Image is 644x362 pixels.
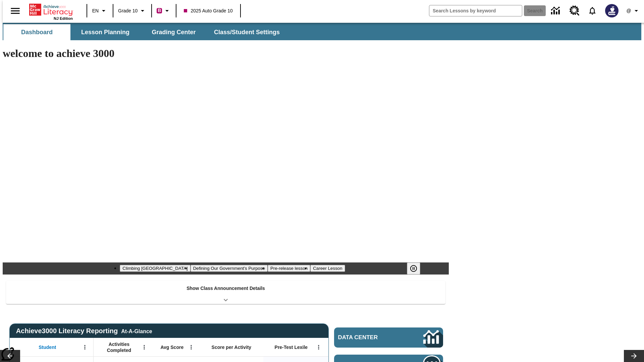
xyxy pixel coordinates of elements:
span: Activities Completed [97,341,141,353]
span: Grade 10 [118,7,138,14]
span: EN [92,7,99,14]
button: Profile/Settings [623,5,644,17]
button: Boost Class color is violet red. Change class color [154,5,174,17]
button: Open Menu [139,342,149,352]
button: Open Menu [314,342,324,352]
div: SubNavbar [3,24,286,40]
span: Achieve3000 Literacy Reporting [16,327,152,335]
p: Show Class Announcement Details [186,285,265,292]
a: Notifications [584,2,601,19]
span: 2025 Auto Grade 10 [184,7,232,14]
div: At-A-Glance [121,327,152,335]
button: Pause [407,262,420,275]
span: @ [626,7,631,14]
span: Data Center [338,334,401,341]
button: Lesson carousel, Next [624,350,644,362]
span: NJ Edition [54,16,73,20]
button: Open side menu [5,1,25,21]
span: Avg Score [160,344,183,350]
div: Show Class Announcement Details [6,281,445,304]
button: Slide 1 Climbing Mount Tai [120,265,190,272]
button: Grading Center [140,24,207,40]
input: search field [429,5,522,16]
a: Data Center [547,2,566,20]
button: Open Menu [186,342,196,352]
img: Avatar [605,4,619,17]
button: Slide 3 Pre-release lesson [268,265,310,272]
button: Dashboard [3,24,70,40]
a: Resource Center, Will open in new tab [566,2,584,20]
button: Select a new avatar [601,2,623,19]
span: B [158,6,161,15]
button: Lesson Planning [72,24,139,40]
span: Score per Activity [212,344,252,350]
div: Pause [407,262,427,275]
a: Home [29,3,73,16]
button: Class/Student Settings [209,24,285,40]
a: Data Center [334,327,443,348]
span: Pre-Test Lexile [275,344,308,350]
button: Grade: Grade 10, Select a grade [115,5,149,17]
button: Open Menu [80,342,90,352]
div: Home [29,2,73,20]
button: Slide 2 Defining Our Government's Purpose [191,265,268,272]
div: SubNavbar [3,23,641,40]
button: Slide 4 Career Lesson [310,265,345,272]
button: Language: EN, Select a language [89,5,111,17]
h1: welcome to achieve 3000 [3,47,449,60]
span: Student [39,344,56,350]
